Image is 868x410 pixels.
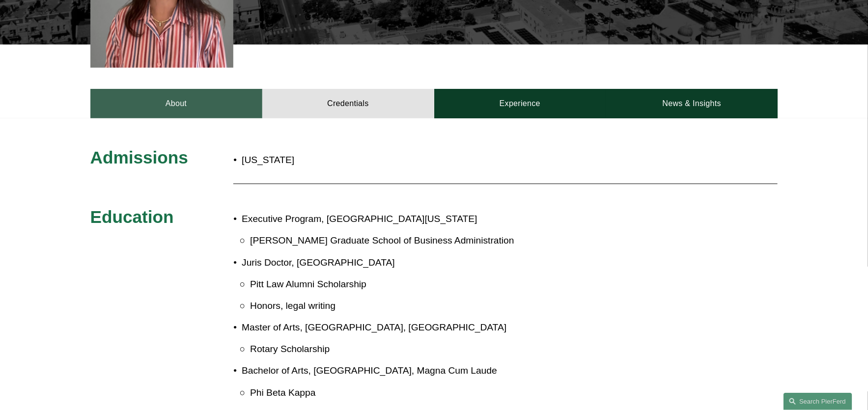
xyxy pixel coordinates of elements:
[242,211,692,228] p: Executive Program, [GEOGRAPHIC_DATA][US_STATE]
[250,298,692,315] p: Honors, legal writing
[250,384,692,402] p: Phi Beta Kappa
[242,319,692,336] p: Master of Arts, [GEOGRAPHIC_DATA], [GEOGRAPHIC_DATA]
[90,207,174,226] span: Education
[434,89,606,118] a: Experience
[242,152,491,169] p: [US_STATE]
[90,89,262,118] a: About
[242,254,692,272] p: Juris Doctor, [GEOGRAPHIC_DATA]
[250,276,692,293] p: Pitt Law Alumni Scholarship
[90,148,188,167] span: Admissions
[242,362,692,380] p: Bachelor of Arts, [GEOGRAPHIC_DATA], Magna Cum Laude
[784,393,852,410] a: Search this site
[250,232,692,249] p: [PERSON_NAME] Graduate School of Business Administration
[606,89,778,118] a: News & Insights
[262,89,434,118] a: Credentials
[250,341,692,358] p: Rotary Scholarship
